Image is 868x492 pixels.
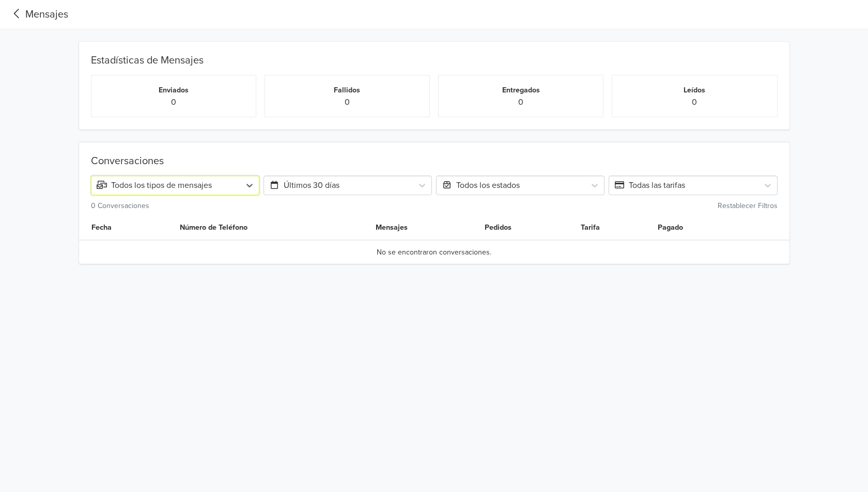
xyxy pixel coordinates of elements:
th: Número de Teléfono [174,216,369,240]
small: 0 Conversaciones [91,201,149,210]
p: 0 [621,96,768,108]
small: Enviados [159,86,189,94]
span: Todos los estados [442,180,520,191]
small: Entregados [502,86,540,94]
span: Todos los tipos de mensajes [97,180,212,191]
div: Estadísticas de Mensajes [87,42,782,71]
p: 0 [100,96,247,108]
p: 0 [447,96,595,108]
div: Conversaciones [91,155,778,171]
a: Mensajes [8,7,68,22]
th: Pagado [652,216,744,240]
span: Todas las tarifas [614,180,685,191]
span: Últimos 30 días [269,180,339,191]
small: Leídos [684,86,705,94]
small: Restablecer Filtros [718,201,778,210]
p: 0 [273,96,421,108]
span: No se encontraron conversaciones. [377,247,491,258]
th: Fecha [79,216,174,240]
th: Mensajes [369,216,478,240]
th: Pedidos [478,216,575,240]
small: Fallidos [334,86,360,94]
th: Tarifa [575,216,652,240]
